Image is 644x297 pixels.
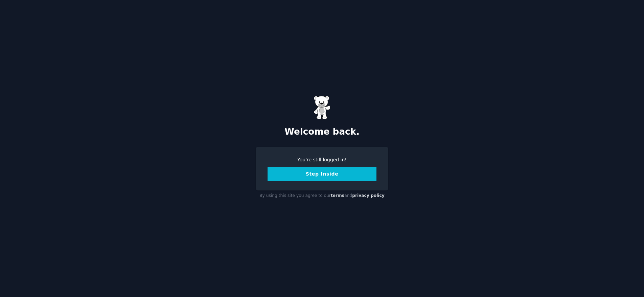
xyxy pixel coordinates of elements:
[268,167,376,181] button: Step Inside
[331,193,344,198] a: terms
[314,96,330,119] img: Gummy Bear
[268,156,376,163] div: You're still logged in!
[256,190,388,201] div: By using this site you agree to our and
[256,127,388,137] h2: Welcome back.
[352,193,385,198] a: privacy policy
[268,171,376,177] a: Step Inside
